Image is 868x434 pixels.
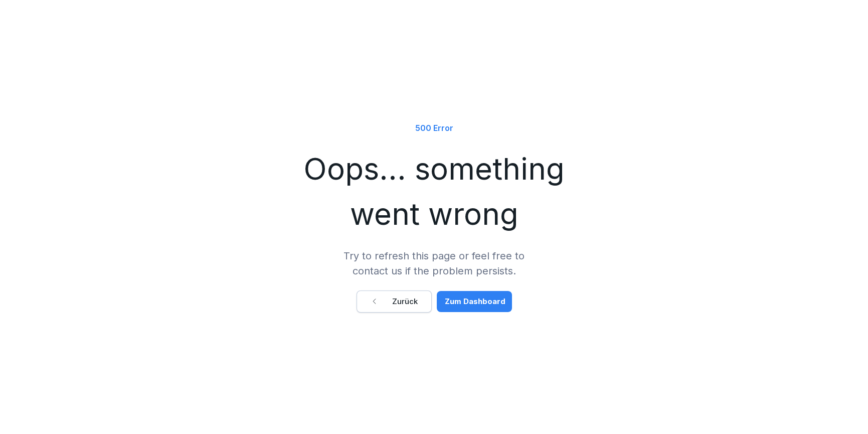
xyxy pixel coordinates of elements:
[437,291,512,312] button: Zum Dashboard
[371,296,418,307] div: Zurück
[334,248,535,278] p: Try to refresh this page or feel free to contact us if the problem persists.
[284,146,585,236] h1: Oops... something went wrong
[445,296,505,307] div: Zum Dashboard
[357,291,432,313] button: Zurück
[415,122,453,134] p: 500 Error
